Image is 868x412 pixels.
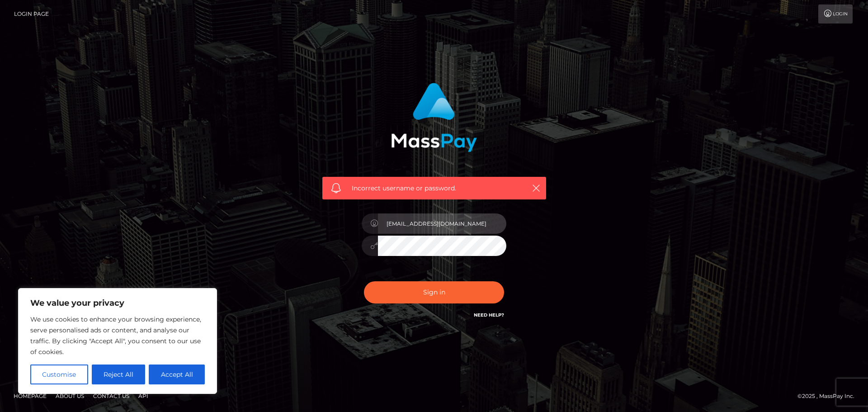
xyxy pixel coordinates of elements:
[818,5,853,24] a: Login
[149,365,205,384] button: Accept All
[18,288,217,394] div: We value your privacy
[797,391,861,401] div: © 2025 , MassPay Inc.
[474,312,504,318] a: Need Help?
[90,389,133,403] a: Contact Us
[391,83,477,152] img: MassPay Login
[352,184,517,193] span: Incorrect username or password.
[30,298,205,308] p: We value your privacy
[92,365,146,384] button: Reject All
[10,389,50,403] a: Homepage
[378,213,506,234] input: Username...
[135,389,152,403] a: API
[14,5,49,24] a: Login Page
[30,314,205,357] p: We use cookies to enhance your browsing experience, serve personalised ads or content, and analys...
[52,389,88,403] a: About Us
[364,281,504,303] button: Sign in
[30,365,88,384] button: Customise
